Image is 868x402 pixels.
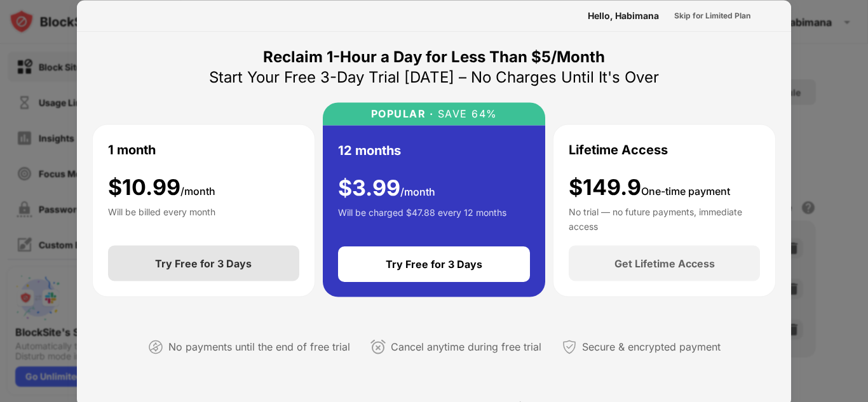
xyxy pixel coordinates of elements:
div: Will be charged $47.88 every 12 months [338,206,506,231]
img: not-paying [148,339,163,354]
img: cancel-anytime [370,339,386,354]
div: Try Free for 3 Days [386,258,482,271]
div: No payments until the end of free trial [168,338,350,356]
span: /month [400,185,435,198]
img: secured-payment [562,339,577,354]
div: 1 month [108,140,156,159]
div: Skip for Limited Plan [674,9,750,22]
div: $ 10.99 [108,174,215,200]
div: Lifetime Access [569,140,668,159]
div: No trial — no future payments, immediate access [569,205,760,231]
div: $ 3.99 [338,175,435,201]
div: Will be billed every month [108,205,215,231]
div: Reclaim 1-Hour a Day for Less Than $5/Month [263,46,605,67]
span: /month [180,184,215,197]
div: SAVE 64% [433,107,498,119]
div: 12 months [338,140,401,159]
span: One-time payment [641,184,730,197]
div: Secure & encrypted payment [582,338,721,356]
div: Get Lifetime Access [614,257,715,270]
div: POPULAR · [371,107,434,119]
div: Start Your Free 3-Day Trial [DATE] – No Charges Until It's Over [209,67,659,87]
div: Hello, Habimana [588,10,659,20]
div: $149.9 [569,174,730,200]
div: Cancel anytime during free trial [391,338,541,356]
div: Try Free for 3 Days [155,257,252,270]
